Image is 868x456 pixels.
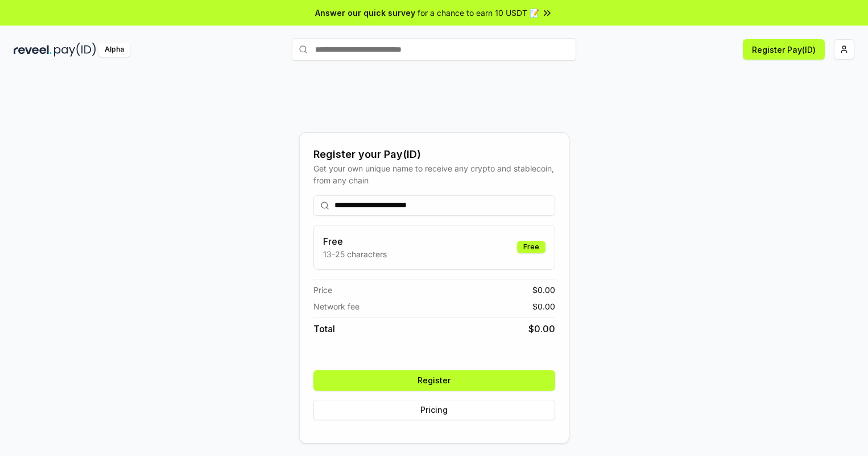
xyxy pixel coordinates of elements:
[323,248,387,260] p: 13-25 characters
[313,322,335,336] span: Total
[323,235,387,248] h3: Free
[98,43,130,57] div: Alpha
[313,300,359,312] span: Network fee
[743,39,825,60] button: Register Pay(ID)
[532,284,555,296] span: $ 0.00
[418,7,539,19] span: for a chance to earn 10 USDT 📝
[313,284,332,296] span: Price
[517,241,545,253] div: Free
[532,300,555,312] span: $ 0.00
[313,400,555,420] button: Pricing
[528,322,555,336] span: $ 0.00
[315,7,415,19] span: Answer our quick survey
[313,147,555,162] div: Register your Pay(ID)
[14,43,52,57] img: reveel_dark
[54,43,96,57] img: pay_id
[313,370,555,391] button: Register
[313,162,555,186] div: Get your own unique name to receive any crypto and stablecoin, from any chain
